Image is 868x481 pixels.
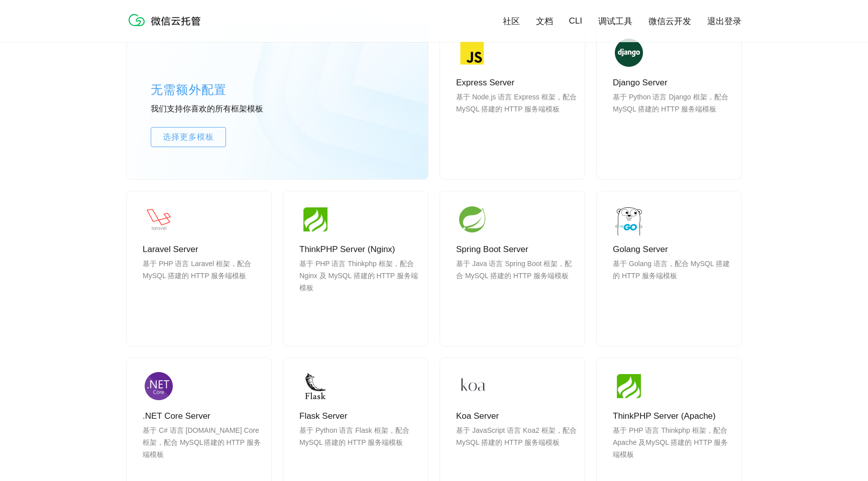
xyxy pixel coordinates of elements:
p: Laravel Server [143,244,263,256]
p: ThinkPHP Server (Nginx) [299,244,420,256]
span: 选择更多模板 [151,131,226,143]
a: 社区 [503,16,520,27]
p: 基于 Golang 语言，配合 MySQL 搭建的 HTTP 服务端模板 [613,258,733,306]
img: 微信云托管 [127,10,207,30]
a: 退出登录 [707,16,741,27]
p: 无需额外配置 [151,80,301,100]
a: 微信云开发 [648,16,691,27]
p: ThinkPHP Server (Apache) [613,410,733,422]
p: 基于 JavaScript 语言 Koa2 框架，配合 MySQL 搭建的 HTTP 服务端模板 [456,424,577,472]
p: 基于 PHP 语言 Laravel 框架，配合 MySQL 搭建的 HTTP 服务端模板 [143,258,263,306]
p: Django Server [613,77,733,89]
p: 基于 Node.js 语言 Express 框架，配合 MySQL 搭建的 HTTP 服务端模板 [456,91,577,139]
p: 基于 C# 语言 [DOMAIN_NAME] Core 框架，配合 MySQL搭建的 HTTP 服务端模板 [143,424,263,472]
p: .NET Core Server [143,410,263,422]
p: Spring Boot Server [456,244,577,256]
p: 基于 Java 语言 Spring Boot 框架，配合 MySQL 搭建的 HTTP 服务端模板 [456,258,577,306]
a: 调试工具 [598,16,632,27]
p: 基于 Python 语言 Flask 框架，配合 MySQL 搭建的 HTTP 服务端模板 [299,424,420,472]
p: Flask Server [299,410,420,422]
p: Koa Server [456,410,577,422]
p: Express Server [456,77,577,89]
a: CLI [569,16,582,26]
a: 微信云托管 [127,23,207,32]
a: 文档 [536,16,553,27]
p: 我们支持你喜欢的所有框架模板 [151,104,301,115]
p: Golang Server [613,244,733,256]
p: 基于 Python 语言 Django 框架，配合 MySQL 搭建的 HTTP 服务端模板 [613,91,733,139]
p: 基于 PHP 语言 Thinkphp 框架，配合 Nginx 及 MySQL 搭建的 HTTP 服务端模板 [299,258,420,306]
p: 基于 PHP 语言 Thinkphp 框架，配合 Apache 及MySQL 搭建的 HTTP 服务端模板 [613,424,733,472]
